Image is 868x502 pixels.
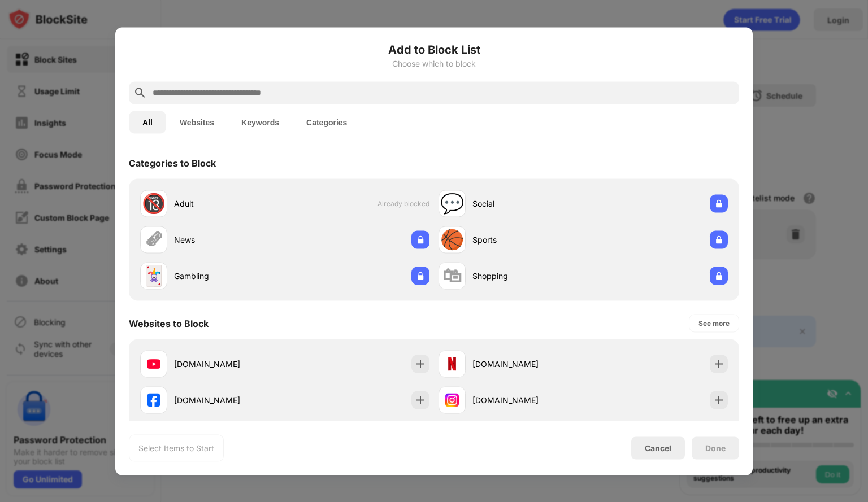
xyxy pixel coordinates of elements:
div: 🗞 [144,228,163,251]
span: Already blocked [377,199,429,208]
div: Gambling [174,270,285,282]
button: Categories [293,111,361,133]
div: [DOMAIN_NAME] [174,394,285,406]
img: search.svg [133,86,147,99]
div: 🔞 [142,192,166,215]
div: Social [472,198,583,209]
div: Adult [174,198,285,209]
div: Shopping [472,270,583,282]
div: [DOMAIN_NAME] [472,394,583,406]
div: Cancel [645,443,671,453]
div: 💬 [440,192,464,215]
div: Websites to Block [129,317,209,329]
div: See more [698,317,730,329]
button: Keywords [228,111,293,133]
img: favicons [147,357,160,370]
button: All [129,111,166,133]
div: Done [705,443,726,452]
h6: Add to Block List [129,41,739,58]
div: [DOMAIN_NAME] [472,358,583,370]
img: favicons [147,393,160,407]
div: Categories to Block [129,157,216,168]
button: Websites [166,111,228,133]
div: 🛍 [442,264,462,287]
div: Select Items to Start [138,442,214,453]
img: favicons [445,393,459,407]
div: News [174,234,285,246]
div: Sports [472,234,583,246]
div: Choose which to block [129,59,739,68]
div: 🏀 [440,228,464,251]
div: [DOMAIN_NAME] [174,358,285,370]
img: favicons [445,357,459,370]
div: 🃏 [142,264,166,287]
